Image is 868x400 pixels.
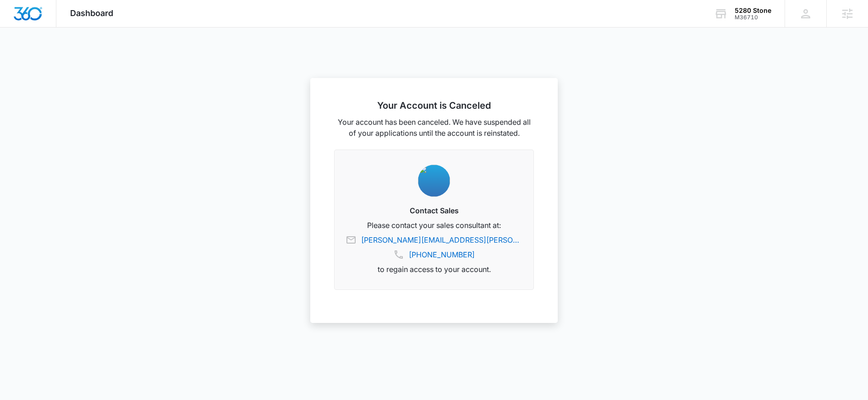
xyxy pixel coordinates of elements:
[334,117,534,139] p: Your account has been canceled. We have suspended all of your applications until the account is r...
[735,7,771,14] div: account name
[70,8,113,18] span: Dashboard
[346,220,522,275] p: Please contact your sales consultant at: to regain access to your account.
[346,205,522,216] h3: Contact Sales
[361,234,522,245] a: [PERSON_NAME][EMAIL_ADDRESS][PERSON_NAME][DOMAIN_NAME]
[334,100,534,111] h2: Your Account is Canceled
[735,14,771,21] div: account id
[409,249,475,260] a: [PHONE_NUMBER]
